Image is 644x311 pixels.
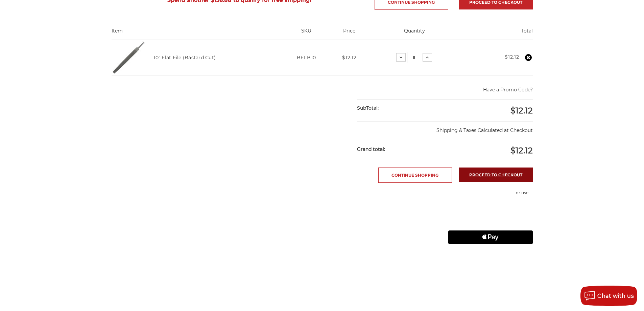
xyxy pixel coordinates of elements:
[342,54,356,61] span: $12.12
[510,106,533,115] span: $12.12
[462,27,533,40] th: Total
[448,190,533,196] p: -- or use --
[357,100,445,116] div: SubTotal:
[448,203,533,217] iframe: PayPal-paypal
[357,146,385,152] strong: Grand total:
[282,27,331,40] th: SKU
[505,54,519,60] strong: $12.12
[367,27,461,40] th: Quantity
[112,41,145,74] img: 10" Flat Bastard File
[580,286,637,306] button: Chat with us
[297,54,316,61] span: BFLB10
[459,168,533,182] a: Proceed to checkout
[407,52,421,63] input: 10" Flat File (Bastard Cut) Quantity:
[357,121,532,134] p: Shipping & Taxes Calculated at Checkout
[483,86,533,93] button: Have a Promo Code?
[378,168,452,183] a: Continue Shopping
[153,54,216,61] a: 10" Flat File (Bastard Cut)
[597,293,634,299] span: Chat with us
[331,27,367,40] th: Price
[112,27,282,40] th: Item
[510,146,533,155] span: $12.12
